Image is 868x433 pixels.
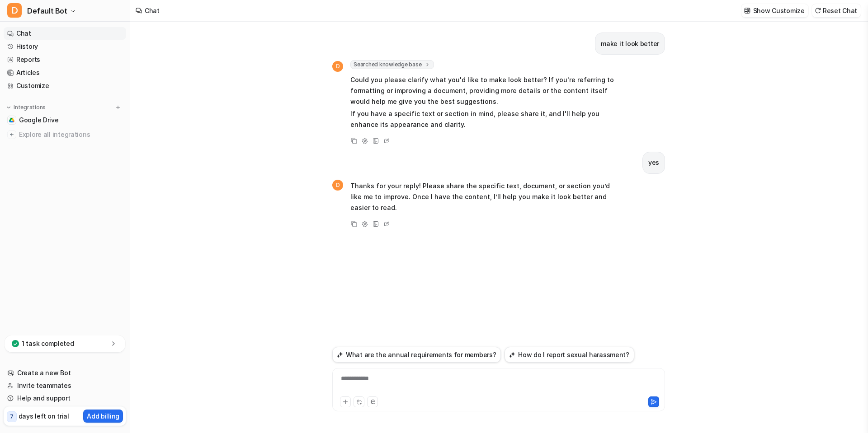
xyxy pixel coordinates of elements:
[4,128,126,141] a: Explore all integrations
[27,5,67,17] span: Default Bot
[350,181,615,213] p: Thanks for your reply! Please share the specific text, document, or section you’d like me to impr...
[7,130,16,139] img: explore all integrations
[14,104,46,111] p: Integrations
[19,116,59,125] span: Google Drive
[9,117,14,123] img: Google Drive
[87,411,119,421] p: Add billing
[332,61,343,72] span: D
[350,108,615,130] p: If you have a specific text or section in mind, please share it, and I'll help you enhance its ap...
[505,347,634,363] button: How do I report sexual harassment?
[4,53,126,66] a: Reports
[4,379,126,392] a: Invite teammates
[741,4,808,17] button: Show Customize
[10,413,14,421] p: 7
[4,392,126,405] a: Help and support
[83,410,123,423] button: Add billing
[744,7,750,14] img: customize
[332,347,501,363] button: What are the annual requirements for members?
[19,411,69,421] p: days left on trial
[7,3,22,18] span: D
[350,60,434,69] span: Searched knowledge base
[812,4,861,17] button: Reset Chat
[115,104,121,111] img: menu_add.svg
[753,6,805,15] p: Show Customize
[350,74,615,107] p: Could you please clarify what you'd like to make look better? If you're referring to formatting o...
[5,104,12,111] img: expand menu
[19,127,123,142] span: Explore all integrations
[4,114,126,126] a: Google DriveGoogle Drive
[145,6,160,15] div: Chat
[4,40,126,53] a: History
[815,7,821,14] img: reset
[4,367,126,379] a: Create a new Bot
[4,79,126,92] a: Customize
[332,180,343,191] span: D
[22,339,74,348] p: 1 task completed
[648,157,659,168] p: yes
[4,27,126,40] a: Chat
[4,103,48,112] button: Integrations
[4,66,126,79] a: Articles
[601,38,659,49] p: make it look better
